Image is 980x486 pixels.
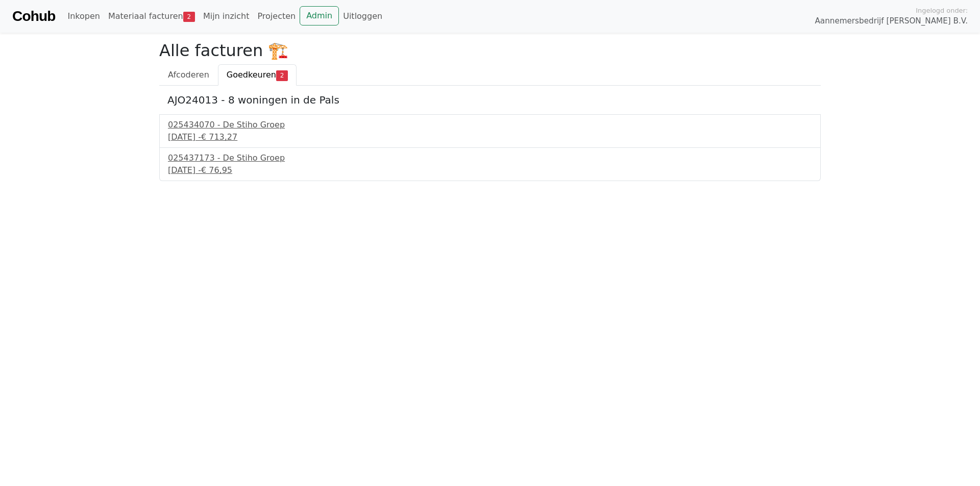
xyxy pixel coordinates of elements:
[168,152,812,164] div: 025437173 - De Stiho Groep
[183,12,195,22] span: 2
[815,15,968,27] span: Aannemersbedrijf [PERSON_NAME] B.V.
[167,94,813,106] h5: AJO24013 - 8 woningen in de Pals
[199,6,254,27] a: Mijn inzicht
[227,70,276,80] span: Goedkeuren
[218,64,297,86] a: Goedkeuren2
[168,119,812,143] a: 025434070 - De Stiho Groep[DATE] -€ 713,27
[159,64,218,86] a: Afcoderen
[63,6,104,27] a: Inkopen
[168,131,812,143] div: [DATE] -
[159,41,821,60] h2: Alle facturen 🏗️
[300,6,339,25] a: Admin
[104,6,199,27] a: Materiaal facturen2
[201,132,237,142] span: € 713,27
[253,6,300,27] a: Projecten
[168,70,209,80] span: Afcoderen
[276,70,288,81] span: 2
[168,152,812,176] a: 025437173 - De Stiho Groep[DATE] -€ 76,95
[168,164,812,176] div: [DATE] -
[12,4,55,29] a: Cohub
[916,6,968,15] span: Ingelogd onder:
[339,6,386,27] a: Uitloggen
[168,119,812,131] div: 025434070 - De Stiho Groep
[201,165,232,175] span: € 76,95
